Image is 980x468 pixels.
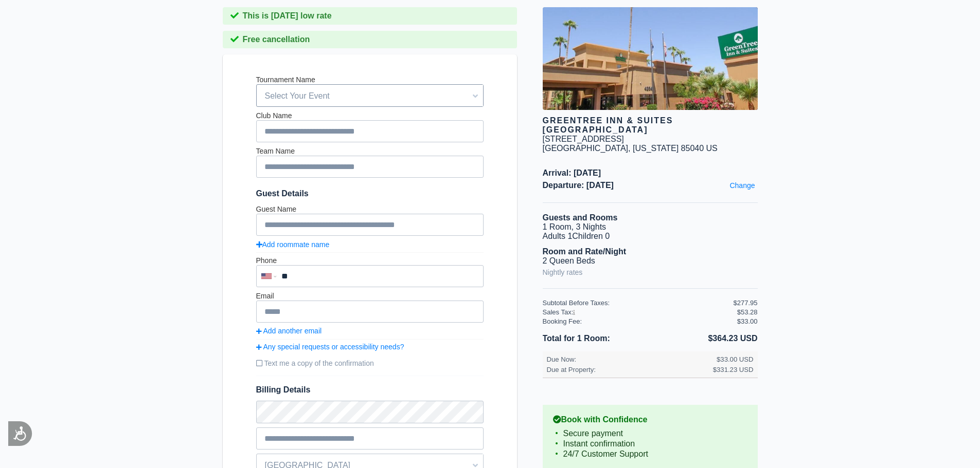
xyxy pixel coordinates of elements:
span: Guest Details [256,189,484,198]
label: Phone [256,256,277,265]
label: Tournament Name [256,76,315,84]
span: US [706,144,718,153]
label: Team Name [256,147,295,155]
span: Children 0 [572,232,610,240]
li: 2 Queen Beds [543,256,758,266]
a: Add another email [256,327,484,335]
a: Add roommate name [256,240,330,249]
b: Room and Rate/Night [543,247,627,256]
div: Subtotal Before Taxes: [543,299,734,307]
span: [GEOGRAPHIC_DATA], [543,144,631,153]
li: Total for 1 Room: [543,332,650,345]
div: $331.23 USD [713,366,754,373]
div: GreenTree Inn & Suites [GEOGRAPHIC_DATA] [543,116,758,135]
label: Text me a copy of the confirmation [256,355,484,371]
div: $33.00 USD [717,355,753,363]
span: 85040 [681,144,704,153]
div: $53.28 [737,308,758,316]
a: Change [727,179,757,192]
li: Adults 1 [543,232,758,241]
div: $33.00 [737,317,758,325]
b: Guests and Rooms [543,213,618,222]
div: [STREET_ADDRESS] [543,135,624,144]
li: Secure payment [553,428,747,439]
div: $277.95 [734,299,758,307]
label: Email [256,292,274,300]
div: Free cancellation [223,31,517,48]
li: 24/7 Customer Support [553,449,747,459]
span: Billing Details [256,385,484,395]
span: [US_STATE] [633,144,679,153]
span: Select Your Event [257,87,483,105]
div: Due Now: [547,355,713,363]
li: Instant confirmation [553,439,747,449]
li: 1 Room, 3 Nights [543,222,758,232]
label: Guest Name [256,205,297,213]
img: hotel image [543,7,758,110]
b: Book with Confidence [553,415,747,424]
div: United States: +1 [257,266,279,286]
label: Club Name [256,111,292,120]
a: Nightly rates [543,266,583,279]
div: This is [DATE] low rate [223,7,517,25]
div: Sales Tax: [543,308,734,316]
div: Booking Fee: [543,317,734,325]
div: Due at Property: [547,366,713,373]
li: $364.23 USD [650,332,758,345]
span: Departure: [DATE] [543,181,758,190]
span: Arrival: [DATE] [543,169,758,178]
a: Any special requests or accessibility needs? [256,343,484,351]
